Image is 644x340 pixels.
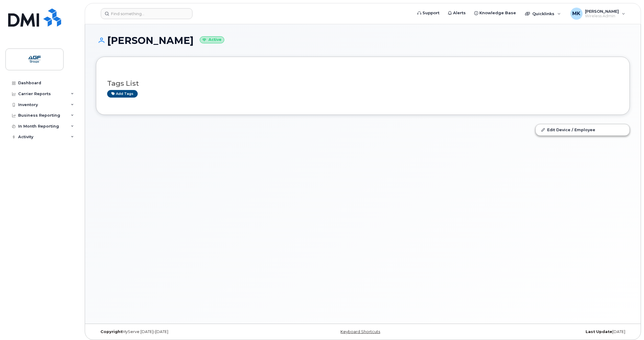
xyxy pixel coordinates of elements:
[96,35,630,46] h1: [PERSON_NAME]
[200,36,224,43] small: Active
[452,329,630,334] div: [DATE]
[107,80,619,87] h3: Tags List
[96,329,274,334] div: MyServe [DATE]–[DATE]
[536,124,629,135] a: Edit Device / Employee
[586,329,612,334] strong: Last Update
[100,329,122,334] strong: Copyright
[340,329,380,334] a: Keyboard Shortcuts
[107,90,138,98] a: Add tags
